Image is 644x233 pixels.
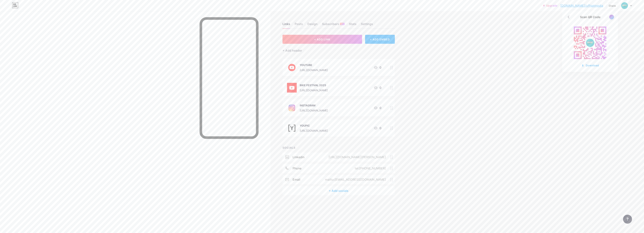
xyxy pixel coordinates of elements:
[293,166,301,171] div: phone
[373,65,381,70] div: 0
[287,63,297,72] img: YOUTUBE
[282,22,290,28] div: Links
[580,15,600,19] div: Scan QR Code
[300,68,328,72] div: [URL][DOMAIN_NAME]
[581,63,599,67] div: Download
[349,22,356,28] div: Stats
[361,22,373,28] div: Settings
[340,23,344,25] span: NEW
[621,2,628,9] img: offsetmedia
[323,155,390,159] div: [URL][DOMAIN_NAME][PERSON_NAME]
[293,155,304,159] div: linkedin
[300,88,328,92] div: [URL][DOMAIN_NAME]
[300,63,328,67] div: YOUTUBE
[300,83,328,87] div: BIKE FESTIVAL 2025
[295,22,303,28] div: Posts
[300,124,328,128] div: YOUPIC
[282,186,395,195] div: + Add socials
[287,123,297,133] img: YOUPIC
[314,38,330,41] span: + ADD LINK
[543,4,557,7] a: Upgrade
[300,129,328,133] div: [URL][DOMAIN_NAME]
[293,177,300,182] div: email
[287,83,297,93] img: BIKE FESTIVAL 2025
[373,85,381,90] div: 0
[349,166,390,171] div: tel:[PHONE_NUMBER]
[373,106,381,110] div: 0
[322,22,344,28] div: Subscribers
[282,48,302,53] div: + Add header
[300,103,328,107] div: INSTAGRAM
[560,3,603,8] a: [DOMAIN_NAME]/offsetmedia
[373,126,381,130] div: 0
[307,22,318,28] div: Design
[282,146,395,150] div: SOCIALS
[365,35,395,44] div: + ADD EMBED
[319,177,390,182] div: mailto:[EMAIL_ADDRESS][DOMAIN_NAME]
[609,4,616,8] div: Share
[282,35,362,44] button: + ADD LINK
[287,103,297,113] img: INSTAGRAM
[300,108,328,112] div: [URL][DOMAIN_NAME]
